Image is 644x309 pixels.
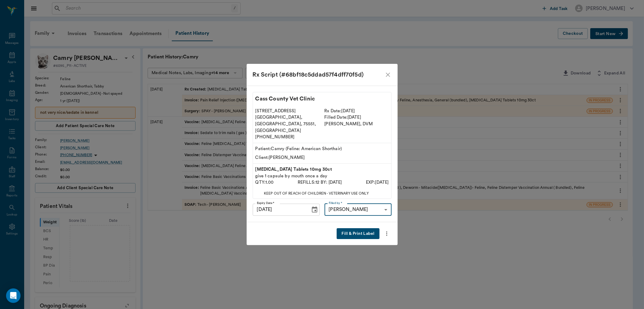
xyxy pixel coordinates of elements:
[253,92,391,105] p: Cass County Vet Clinic
[325,114,389,121] p: Filled Date: [DATE]
[253,204,306,216] input: MM/DD/YYYY
[255,134,320,140] p: [PHONE_NUMBER]
[298,179,342,186] p: REFILLS: 12 BY: [DATE]
[255,154,389,161] p: Client: [PERSON_NAME]
[253,70,384,80] div: Rx Script (#68bf18c5ddad57f4dff70f5d)
[255,146,389,152] p: Patient: Camry (Feline: American Shorthair)
[309,204,321,216] button: Choose date, selected date is Sep 8, 2026
[6,288,21,303] div: Open Intercom Messenger
[255,173,389,179] p: give 1 capsule by mouth once a day
[366,179,389,186] p: EXP: [DATE]
[255,179,274,186] p: QTY: 1.00
[253,188,380,199] p: KEEP OUT OF REACH OF CHILDREN - VETERINARY USE ONLY
[255,166,389,173] p: [MEDICAL_DATA] Tablets 10mg 30ct
[382,228,392,239] button: more
[329,201,342,205] label: Filled by *
[325,204,392,216] div: [PERSON_NAME]
[255,114,320,134] p: [GEOGRAPHIC_DATA], [GEOGRAPHIC_DATA], 75551, [GEOGRAPHIC_DATA]
[325,121,389,127] p: [PERSON_NAME] , DVM
[255,108,320,114] p: [STREET_ADDRESS]
[325,108,389,114] p: Rx Date: [DATE]
[384,71,392,78] button: close
[257,201,274,205] label: Expiry Date *
[337,228,379,239] button: Fill & Print Label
